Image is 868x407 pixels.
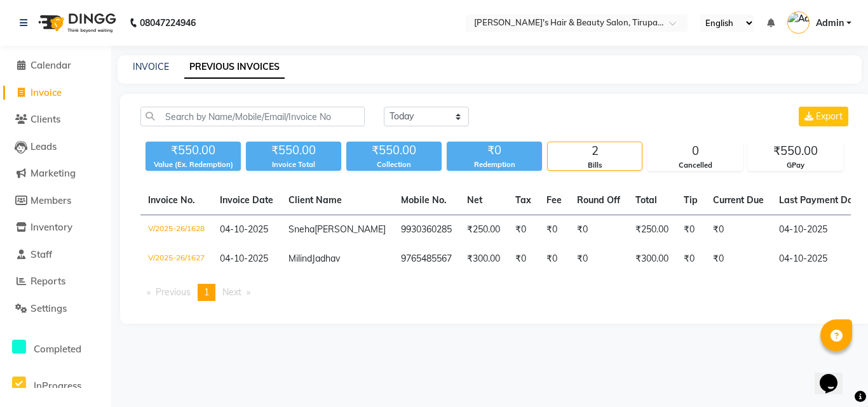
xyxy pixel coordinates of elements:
[31,302,67,314] span: Settings
[508,244,539,274] td: ₹0
[31,194,71,206] span: Members
[779,194,862,206] span: Last Payment Date
[140,244,212,274] td: V/2025-26/1627
[705,244,771,274] td: ₹0
[749,142,843,160] div: ₹550.00
[787,11,810,34] img: Admin
[393,244,459,274] td: 9765485567
[684,194,698,206] span: Tip
[140,284,851,301] nav: Pagination
[459,244,508,274] td: ₹300.00
[393,215,459,245] td: 9930360285
[140,5,196,41] b: 08047224946
[312,253,340,264] span: Jadhav
[31,86,62,98] span: Invoice
[3,166,108,181] a: Marketing
[34,380,81,392] span: InProgress
[31,113,60,125] span: Clients
[676,244,705,274] td: ₹0
[140,215,212,245] td: V/2025-26/1628
[515,194,531,206] span: Tax
[34,343,81,355] span: Completed
[3,112,108,127] a: Clients
[815,356,855,394] iframe: chat widget
[220,253,268,264] span: 04-10-2025
[156,286,191,298] span: Previous
[539,215,569,245] td: ₹0
[346,142,442,159] div: ₹550.00
[3,274,108,289] a: Reports
[467,194,482,206] span: Net
[3,58,108,73] a: Calendar
[3,248,108,262] a: Staff
[146,159,241,170] div: Value (Ex. Redemption)
[220,194,273,206] span: Invoice Date
[346,159,442,170] div: Collection
[246,142,341,159] div: ₹550.00
[749,160,843,171] div: GPay
[3,194,108,208] a: Members
[204,286,209,298] span: 1
[31,59,71,71] span: Calendar
[635,194,657,206] span: Total
[539,244,569,274] td: ₹0
[31,275,65,287] span: Reports
[816,17,844,30] span: Admin
[816,110,843,122] span: Export
[288,224,315,235] span: Sneha
[184,56,285,79] a: PREVIOUS INVOICES
[705,215,771,245] td: ₹0
[569,215,628,245] td: ₹0
[3,86,108,100] a: Invoice
[628,244,676,274] td: ₹300.00
[222,286,241,298] span: Next
[31,167,76,179] span: Marketing
[148,194,195,206] span: Invoice No.
[548,160,642,171] div: Bills
[3,220,108,235] a: Inventory
[288,194,342,206] span: Client Name
[315,224,386,235] span: [PERSON_NAME]
[220,224,268,235] span: 04-10-2025
[447,159,542,170] div: Redemption
[569,244,628,274] td: ₹0
[799,107,848,126] button: Export
[648,160,742,171] div: Cancelled
[459,215,508,245] td: ₹250.00
[32,5,119,41] img: logo
[3,302,108,316] a: Settings
[3,140,108,154] a: Leads
[31,248,52,260] span: Staff
[133,61,169,72] a: INVOICE
[140,107,365,126] input: Search by Name/Mobile/Email/Invoice No
[288,253,312,264] span: Milind
[31,221,72,233] span: Inventory
[648,142,742,160] div: 0
[577,194,620,206] span: Round Off
[713,194,764,206] span: Current Due
[146,142,241,159] div: ₹550.00
[508,215,539,245] td: ₹0
[548,142,642,160] div: 2
[546,194,562,206] span: Fee
[246,159,341,170] div: Invoice Total
[31,140,57,152] span: Leads
[676,215,705,245] td: ₹0
[401,194,447,206] span: Mobile No.
[628,215,676,245] td: ₹250.00
[447,142,542,159] div: ₹0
